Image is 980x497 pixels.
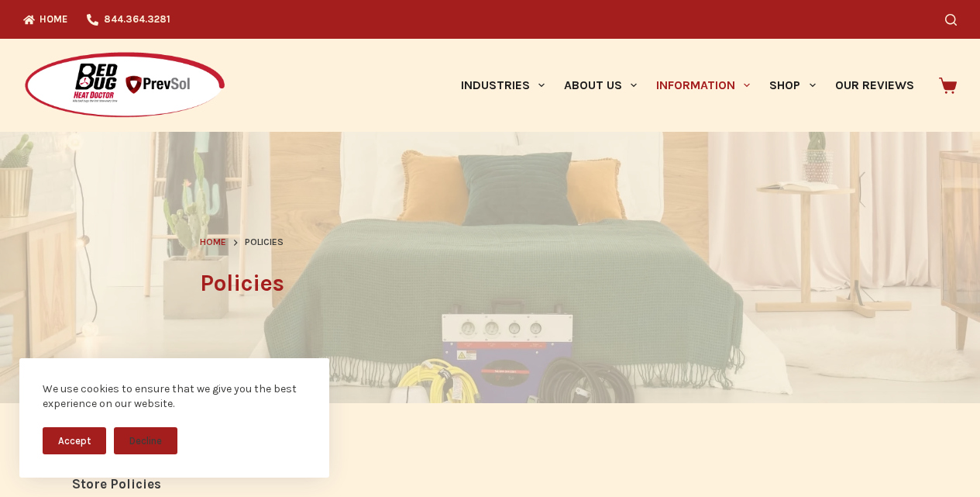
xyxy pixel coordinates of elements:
span: Home [200,236,226,247]
span: Policies [245,235,284,250]
a: Shop [760,39,825,132]
div: We use cookies to ensure that we give you the best experience on our website. [43,381,306,412]
h1: Policies [200,266,781,301]
a: Information [647,39,760,132]
img: Prevsol/Bed Bug Heat Doctor [23,51,226,120]
a: Industries [451,39,554,132]
button: Search [945,14,957,26]
a: Home [200,235,226,250]
a: About Us [554,39,646,132]
button: Accept [43,427,106,454]
nav: Primary [451,39,923,132]
a: Our Reviews [825,39,923,132]
button: Decline [114,427,177,454]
